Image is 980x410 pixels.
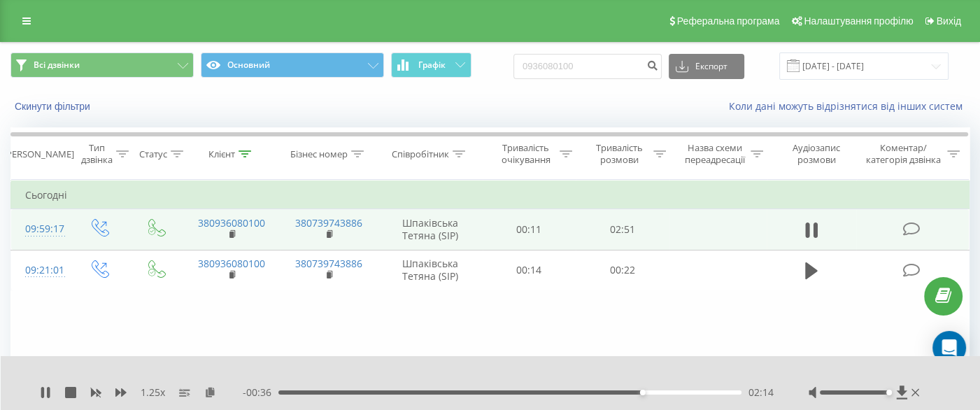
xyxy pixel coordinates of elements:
[495,142,557,166] div: Тривалість очікування
[378,209,483,250] td: Шпаківська Тетяна (SIP)
[10,100,97,113] button: Скинути фільтри
[141,386,165,400] span: 1.25 x
[932,331,966,365] div: Open Intercom Messenger
[10,52,194,78] button: Всі дзвінки
[576,250,669,290] td: 00:22
[139,148,167,160] div: Статус
[295,216,362,229] a: 380739743886
[243,386,278,400] span: - 00:36
[392,148,449,160] div: Співробітник
[11,181,970,209] td: Сьогодні
[682,142,747,166] div: Назва схеми переадресації
[295,257,362,270] a: 380739743886
[729,99,970,113] a: Коли дані можуть відрізнятися вiд інших систем
[25,215,57,243] div: 09:59:17
[513,54,662,79] input: Пошук за номером
[677,15,780,27] span: Реферальна програма
[201,52,384,78] button: Основний
[640,390,646,395] div: Accessibility label
[804,15,913,27] span: Налаштування профілю
[208,148,235,160] div: Клієнт
[25,257,57,284] div: 09:21:01
[290,148,348,160] div: Бізнес номер
[198,257,265,270] a: 380936080100
[81,142,113,166] div: Тип дзвінка
[748,386,774,400] span: 02:14
[34,59,80,71] span: Всі дзвінки
[378,250,483,290] td: Шпаківська Тетяна (SIP)
[391,52,471,78] button: Графік
[862,142,944,166] div: Коментар/категорія дзвінка
[483,209,576,250] td: 00:11
[937,15,961,27] span: Вихід
[483,250,576,290] td: 00:14
[669,54,744,79] button: Експорт
[418,60,446,70] span: Графік
[588,142,650,166] div: Тривалість розмови
[198,216,265,229] a: 380936080100
[3,148,74,160] div: [PERSON_NAME]
[886,390,892,395] div: Accessibility label
[779,142,853,166] div: Аудіозапис розмови
[576,209,669,250] td: 02:51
